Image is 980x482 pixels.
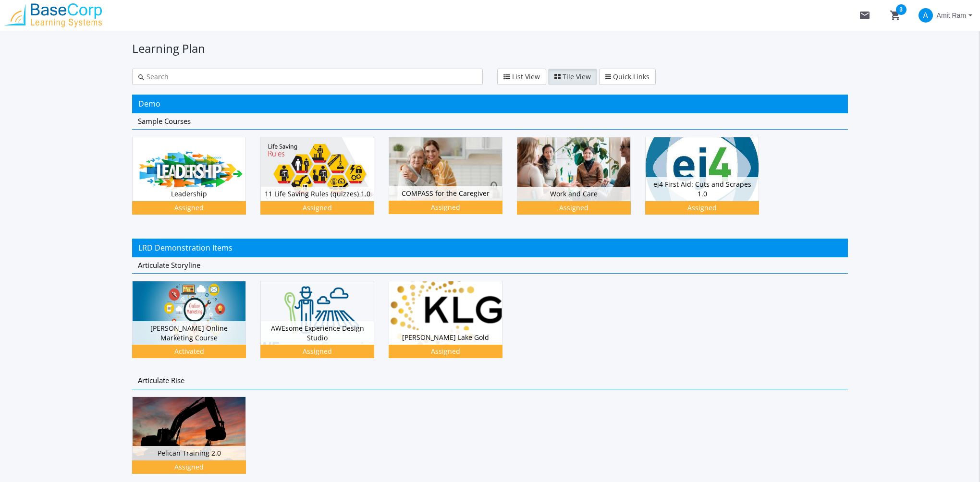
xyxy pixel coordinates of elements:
[389,137,517,229] div: COMPASS for the Caregiver
[133,187,245,201] div: Leadership
[260,281,389,373] div: AWEsome Experience Design Studio
[391,203,501,212] div: Assigned
[517,137,645,229] div: Work and Care
[134,347,244,356] div: Activated
[647,203,757,213] div: Assigned
[646,177,759,201] div: ej4 First Aid: Cuts and Scrapes 1.0
[890,10,901,21] mat-icon: shopping_cart
[138,98,160,109] span: Demo
[132,281,260,373] div: [PERSON_NAME] Online Marketing Course
[133,446,245,460] div: Pelican Training 2.0
[261,321,374,345] div: AWEsome Experience Design Studio
[132,40,848,57] h1: Learning Plan
[517,187,630,201] div: Work and Care
[937,7,966,24] span: Amit Ram
[563,72,591,81] span: Tile View
[262,203,372,213] div: Assigned
[389,186,502,201] div: COMPASS for the Caregiver
[262,347,372,356] div: Assigned
[134,203,244,213] div: Assigned
[859,10,870,21] mat-icon: mail
[134,462,244,472] div: Assigned
[138,116,191,126] span: Sample Courses
[132,137,260,229] div: Leadership
[138,242,233,253] span: LRD Demonstration Items
[260,137,389,229] div: 11 Life Saving Rules (quizzes) 1.0
[261,187,374,201] div: 11 Life Saving Rules (quizzes) 1.0
[133,321,245,345] div: [PERSON_NAME] Online Marketing Course
[389,330,502,345] div: [PERSON_NAME] Lake Gold
[389,281,517,373] div: [PERSON_NAME] Lake Gold
[138,260,200,270] span: Articulate Storyline
[512,72,540,81] span: List View
[613,72,649,81] span: Quick Links
[519,203,629,213] div: Assigned
[645,137,773,229] div: ej4 First Aid: Cuts and Scrapes 1.0
[919,8,933,23] span: A
[138,375,184,385] span: Articulate Rise
[144,72,477,82] input: Search
[391,347,501,356] div: Assigned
